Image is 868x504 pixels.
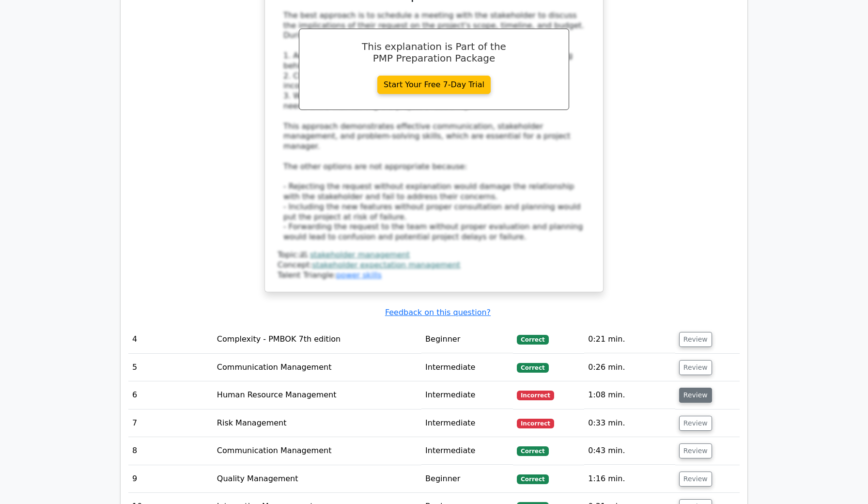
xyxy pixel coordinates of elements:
a: Feedback on this question? [385,308,491,317]
td: 8 [128,437,213,465]
span: Correct [517,446,548,456]
td: 0:21 min. [584,326,675,353]
button: Review [679,443,712,458]
button: Review [679,332,712,347]
td: 5 [128,354,213,381]
span: Correct [517,363,548,373]
td: 1:08 min. [584,381,675,409]
button: Review [679,472,712,487]
td: Intermediate [421,437,513,465]
td: Communication Management [213,354,421,381]
td: Complexity - PMBOK 7th edition [213,326,421,353]
button: Review [679,416,712,431]
button: Review [679,388,712,403]
td: 9 [128,465,213,493]
td: Intermediate [421,409,513,437]
td: 7 [128,409,213,437]
td: 0:43 min. [584,437,675,465]
td: Human Resource Management [213,381,421,409]
span: Incorrect [517,391,554,400]
td: Intermediate [421,354,513,381]
div: Topic: [278,250,590,260]
td: 0:33 min. [584,409,675,437]
td: 0:26 min. [584,354,675,381]
span: Correct [517,474,548,484]
a: power skills [336,270,382,280]
td: Risk Management [213,409,421,437]
td: 6 [128,381,213,409]
td: Beginner [421,465,513,493]
a: stakeholder expectation management [312,260,461,269]
span: Incorrect [517,419,554,428]
td: 1:16 min. [584,465,675,493]
td: Communication Management [213,437,421,465]
td: Quality Management [213,465,421,493]
a: Start Your Free 7-Day Trial [377,76,491,94]
td: 4 [128,326,213,353]
span: Correct [517,335,548,345]
td: Intermediate [421,381,513,409]
div: Concept: [278,260,590,270]
td: Beginner [421,326,513,353]
div: Talent Triangle: [278,250,590,280]
a: stakeholder management [310,250,410,259]
div: The best approach is to schedule a meeting with the stakeholder to discuss the implications of th... [283,11,585,242]
button: Review [679,360,712,375]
